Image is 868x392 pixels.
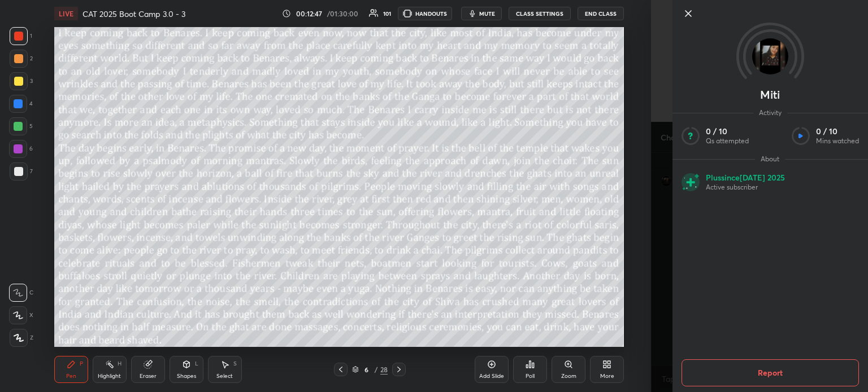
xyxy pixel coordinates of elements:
[195,361,198,367] div: L
[479,373,504,379] div: Add Slide
[383,11,391,16] div: 101
[706,183,785,192] p: Active subscriber
[54,7,78,20] div: LIVE
[816,126,859,136] p: 0 / 10
[140,373,157,379] div: Eraser
[361,366,372,373] div: 6
[706,136,749,146] p: Qs attempted
[9,284,33,302] div: C
[9,140,33,158] div: 6
[578,7,624,20] button: End Class
[10,72,33,90] div: 3
[10,50,33,68] div: 2
[9,117,33,135] div: 5
[526,373,535,379] div: Poll
[755,155,785,164] span: About
[479,10,495,17] span: mute
[80,361,83,367] div: P
[752,38,788,74] img: 5a2beab75ed943fc8bf7146924d7df3d.jpg
[9,306,33,324] div: X
[177,373,196,379] div: Shapes
[83,8,185,19] h4: CAT 2025 Boot Camp 3.0 - 3
[375,366,378,373] div: /
[9,95,33,113] div: 4
[10,329,33,347] div: Z
[816,136,859,146] p: Mins watched
[682,359,859,386] button: Report
[398,7,452,20] button: HANDOUTS
[233,361,237,367] div: S
[66,373,76,379] div: Pen
[600,373,614,379] div: More
[380,364,388,375] div: 28
[461,7,502,20] button: mute
[98,373,121,379] div: Highlight
[10,162,33,180] div: 7
[509,7,571,20] button: CLASS SETTINGS
[118,361,121,367] div: H
[753,108,787,117] span: Activity
[561,373,576,379] div: Zoom
[10,27,32,45] div: 1
[706,173,785,183] p: Plus since [DATE] 2025
[760,90,780,99] p: Miti
[706,126,749,136] p: 0 / 10
[216,373,233,379] div: Select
